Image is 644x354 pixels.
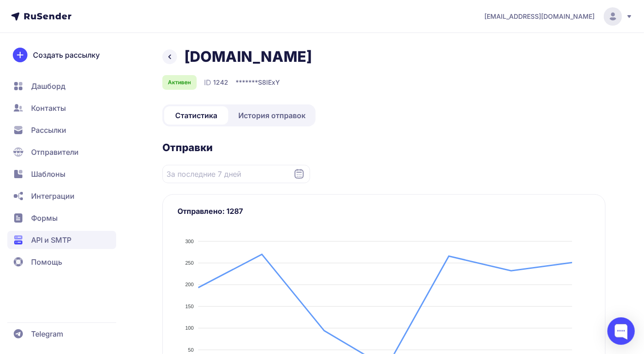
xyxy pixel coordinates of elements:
span: Отправители [31,147,79,158]
span: [EMAIL_ADDRESS][DOMAIN_NAME] [484,12,595,21]
tspan: 300 [185,239,193,244]
tspan: 250 [185,260,193,266]
span: Дашборд [31,81,65,92]
span: Создать рассылку [33,49,100,60]
span: Формы [31,212,58,223]
h2: Отправки [162,141,606,154]
span: API и SMTP [31,234,71,245]
span: S8lExY [258,78,280,87]
span: Шаблоны [31,169,65,180]
span: Telegram [31,328,63,339]
a: Статистика [164,106,228,125]
a: История отправок [230,106,314,125]
span: Рассылки [31,125,66,136]
input: Datepicker input [162,165,310,183]
h3: Отправлено: 1287 [177,206,590,217]
span: Интеграции [31,191,75,202]
tspan: 200 [185,282,193,288]
span: Статистика [175,110,217,121]
tspan: 100 [185,325,193,331]
span: Активен [168,79,191,86]
tspan: 150 [185,304,193,309]
div: ID [204,77,228,88]
tspan: 50 [188,347,193,353]
span: 1242 [213,78,228,87]
span: Помощь [31,256,62,267]
a: Telegram [7,325,116,343]
span: История отправок [238,110,306,121]
span: Контакты [31,103,66,114]
h1: [DOMAIN_NAME] [184,48,312,66]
